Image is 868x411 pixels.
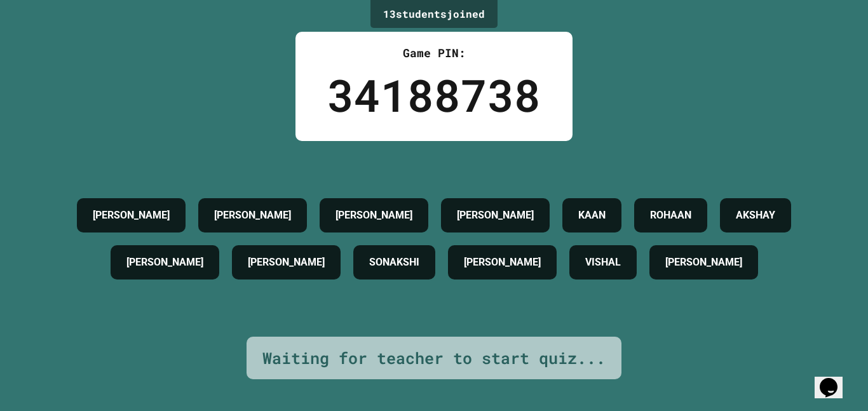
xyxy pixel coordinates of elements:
[126,255,203,270] h4: [PERSON_NAME]
[327,62,541,128] div: 34188738
[578,208,606,223] h4: KAAN
[650,208,691,223] h4: ROHAAN
[327,44,541,62] div: Game PIN:
[736,208,775,223] h4: AKSHAY
[815,360,855,398] iframe: chat widget
[214,208,291,223] h4: [PERSON_NAME]
[262,346,606,370] div: Waiting for teacher to start quiz...
[369,255,419,270] h4: SONAKSHI
[457,208,534,223] h4: [PERSON_NAME]
[464,255,541,270] h4: [PERSON_NAME]
[336,208,412,223] h4: [PERSON_NAME]
[248,255,325,270] h4: [PERSON_NAME]
[93,208,170,223] h4: [PERSON_NAME]
[585,255,621,270] h4: VISHAL
[665,255,742,270] h4: [PERSON_NAME]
